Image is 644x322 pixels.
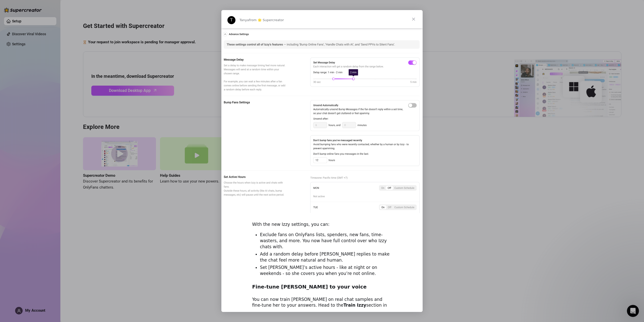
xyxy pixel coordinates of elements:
[343,303,366,308] b: Train Izzy
[252,222,392,228] div: With the new Izzy settings, you can:
[249,18,284,22] span: from 🌟 Supercreator
[239,18,249,22] span: Tanya
[252,297,392,314] div: You can now train [PERSON_NAME] on real chat samples and fine-tune her to your answers. Head to t...
[405,10,423,28] span: Close
[260,251,392,263] li: Add a random delay before [PERSON_NAME] replies to make the chat feel more natural and human.
[260,232,392,250] li: Exclude fans on OnlyFans lists, spenders, new fans, time-wasters, and more. You now have full con...
[260,265,392,277] li: Set [PERSON_NAME]’s active hours - like at night or on weekends - so she covers you when you’re n...
[252,283,392,293] h2: Fine-tune [PERSON_NAME] to your voice
[227,16,235,24] div: Profile image for Tanya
